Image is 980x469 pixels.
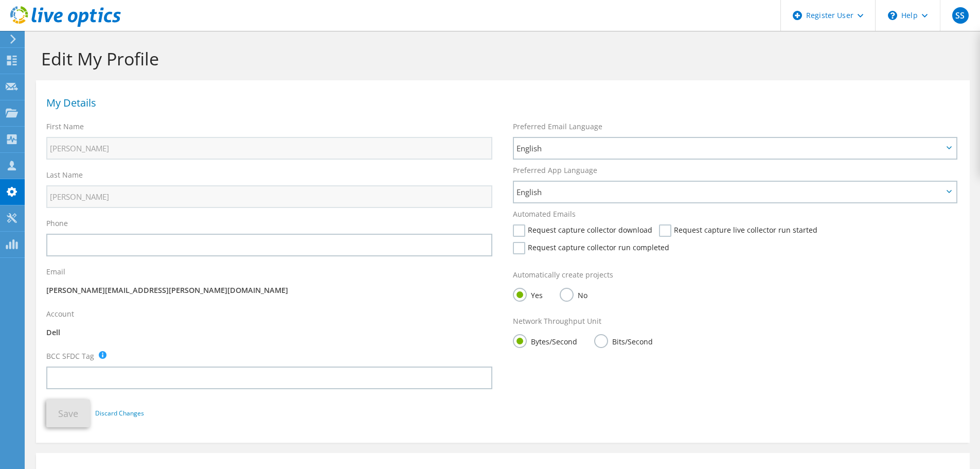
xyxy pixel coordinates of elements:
label: Preferred App Language [513,165,597,176]
label: No [560,288,587,301]
span: English [516,142,943,154]
label: Yes [513,288,543,301]
label: First Name [46,121,84,132]
label: Phone [46,218,68,229]
label: Request capture live collector run started [659,224,817,237]
button: Save [46,399,90,427]
label: Automatically create projects [513,270,613,280]
svg: \n [888,11,897,20]
label: Automated Emails [513,209,576,219]
p: [PERSON_NAME][EMAIL_ADDRESS][PERSON_NAME][DOMAIN_NAME] [46,285,492,296]
label: Account [46,309,74,319]
label: Bytes/Second [513,334,577,347]
p: Dell [46,327,492,338]
label: Request capture collector download [513,224,652,237]
a: Discard Changes [95,408,144,419]
label: BCC SFDC Tag [46,351,94,361]
label: Preferred Email Language [513,121,602,132]
h1: My Details [46,98,954,108]
label: Network Throughput Unit [513,316,601,326]
label: Email [46,267,65,277]
label: Last Name [46,170,83,180]
span: English [516,186,943,198]
label: Bits/Second [594,334,653,347]
span: SS [952,7,969,24]
h1: Edit My Profile [41,48,959,70]
label: Request capture collector run completed [513,242,669,254]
